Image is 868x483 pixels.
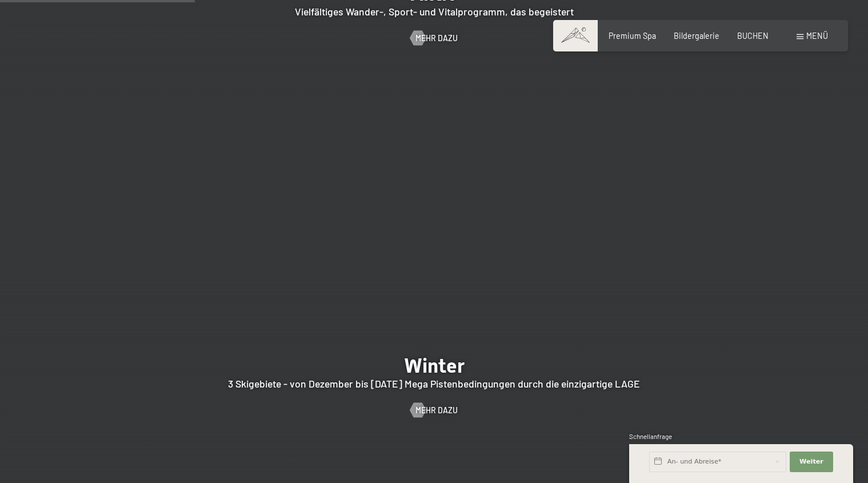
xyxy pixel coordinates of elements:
[415,33,458,44] span: Mehr dazu
[410,33,458,44] a: Mehr dazu
[410,405,458,416] a: Mehr dazu
[790,452,833,472] button: Weiter
[737,31,769,41] a: BUCHEN
[799,457,823,466] span: Weiter
[629,433,672,440] span: Schnellanfrage
[415,405,458,416] span: Mehr dazu
[674,31,719,41] a: Bildergalerie
[609,31,656,41] a: Premium Spa
[806,31,828,41] span: Menü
